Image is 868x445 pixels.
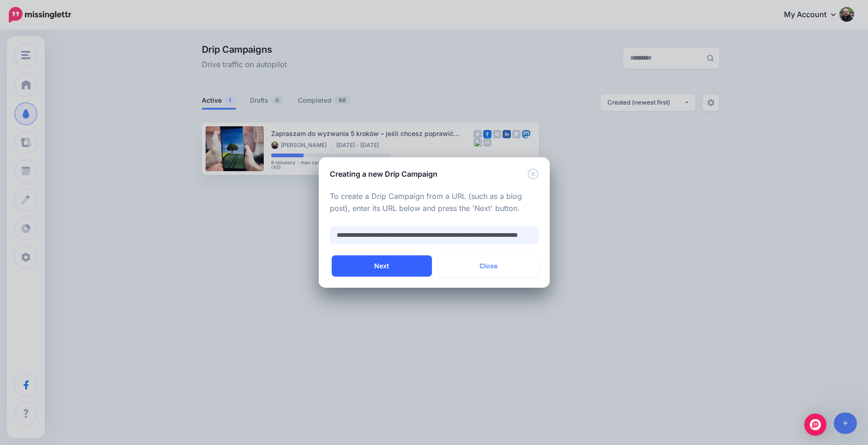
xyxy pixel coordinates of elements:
[330,191,539,215] p: To create a Drip Campaign from a URL (such as a blog post), enter its URL below and press the 'Ne...
[804,414,826,436] div: Open Intercom Messenger
[330,168,437,179] h5: Creating a new Drip Campaign
[438,255,539,277] button: Close
[332,255,432,277] button: Next
[528,168,539,180] button: Close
